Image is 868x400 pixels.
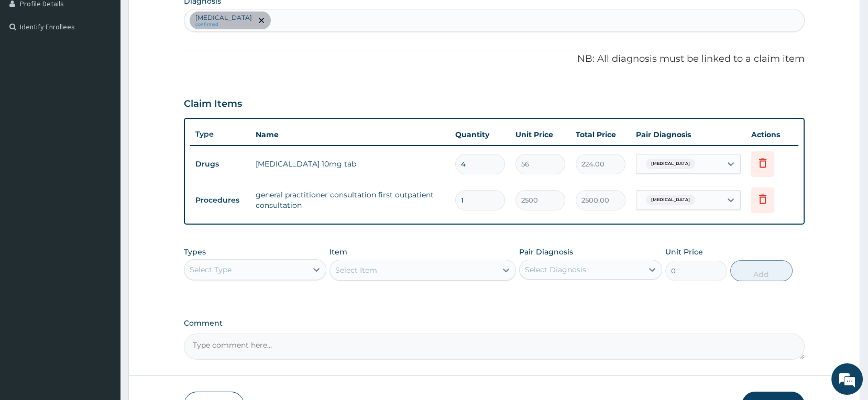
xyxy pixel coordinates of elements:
[184,98,242,110] h3: Claim Items
[746,124,798,145] th: Actions
[172,5,197,30] div: Minimize live chat window
[450,124,510,145] th: Quantity
[190,264,232,275] div: Select Type
[190,191,250,210] td: Procedures
[730,260,793,281] button: Add
[646,195,695,205] span: [MEDICAL_DATA]
[184,319,805,328] label: Comment
[525,264,586,275] div: Select Diagnosis
[665,247,703,257] label: Unit Price
[190,154,250,174] td: Drugs
[195,22,252,27] small: confirmed
[570,124,631,145] th: Total Price
[519,247,573,257] label: Pair Diagnosis
[250,124,451,145] th: Name
[250,153,451,174] td: [MEDICAL_DATA] 10mg tab
[54,59,176,72] div: Chat with us now
[646,159,695,169] span: [MEDICAL_DATA]
[195,14,252,22] p: [MEDICAL_DATA]
[61,132,145,238] span: We're online!
[257,16,266,25] span: remove selection option
[19,52,42,79] img: d_794563401_company_1708531726252_794563401
[5,286,200,323] textarea: Type your message and hit 'Enter'
[510,124,570,145] th: Unit Price
[250,184,451,216] td: general practitioner consultation first outpatient consultation
[184,52,805,66] p: NB: All diagnosis must be linked to a claim item
[184,248,206,257] label: Types
[329,247,347,257] label: Item
[631,124,746,145] th: Pair Diagnosis
[190,125,250,144] th: Type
